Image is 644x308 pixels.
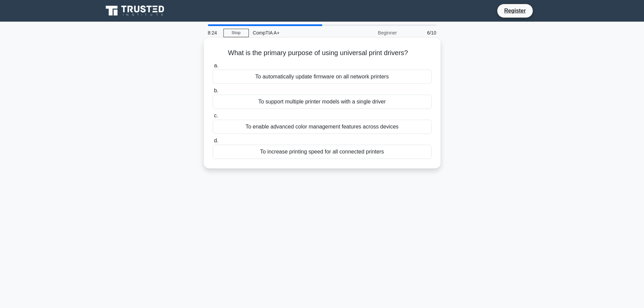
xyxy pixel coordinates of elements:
a: Register [500,6,530,15]
div: CompTIA A+ [249,26,342,40]
div: To automatically update firmware on all network printers [213,70,432,84]
span: d. [214,138,218,143]
div: Beginner [342,26,401,40]
span: a. [214,63,218,68]
span: b. [214,88,218,93]
span: c. [214,113,218,118]
div: To support multiple printer models with a single driver [213,95,432,109]
div: To increase printing speed for all connected printers [213,145,432,159]
a: Stop [223,29,249,37]
h5: What is the primary purpose of using universal print drivers? [212,49,432,57]
div: 8:24 [204,26,223,40]
div: To enable advanced color management features across devices [213,120,432,134]
div: 6/10 [401,26,440,40]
